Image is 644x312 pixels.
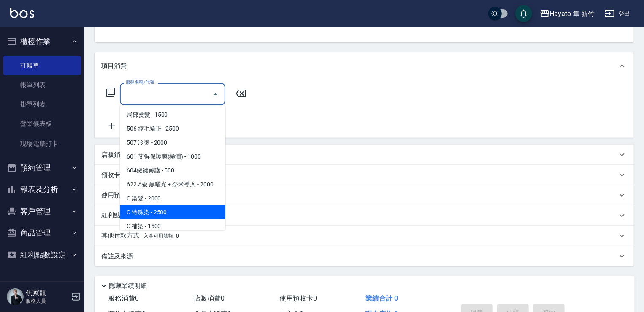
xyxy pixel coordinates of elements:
p: 使用預收卡 [101,191,133,200]
button: 紅利點數設定 [3,244,81,266]
span: 604鏈鍵修護 - 500 [120,164,225,178]
span: 507 冷燙 - 2000 [120,136,225,150]
div: 項目消費 [95,52,634,79]
span: 入金可用餘額: 0 [143,233,179,239]
h5: 焦家龍 [26,289,69,297]
span: C 染髮 - 2000 [120,192,225,205]
div: 紅利點數剩餘點數: 0 [95,205,634,226]
span: 622 A級 黑曜光 + 奈米導入 - 2000 [120,178,225,192]
button: 預約管理 [3,157,81,179]
img: Logo [10,8,34,18]
p: 項目消費 [101,62,127,71]
p: 預收卡販賣 [101,171,133,180]
a: 營業儀表板 [3,114,81,134]
button: 櫃檯作業 [3,30,81,52]
p: 紅利點數 [101,211,152,220]
button: Close [209,88,222,101]
button: 登出 [601,6,634,22]
p: 店販銷售 [101,151,127,159]
label: 服務名稱/代號 [126,79,154,85]
span: C 特殊染 - 2500 [120,205,225,219]
button: save [515,5,532,22]
button: 客戶管理 [3,200,81,222]
span: 店販消費 0 [194,294,225,302]
p: 其他付款方式 [101,231,179,241]
a: 帳單列表 [3,75,81,95]
a: 打帳單 [3,56,81,75]
button: Hayato 隼 新竹 [536,5,598,22]
div: 備註及來源 [95,246,634,266]
div: Hayato 隼 新竹 [550,8,595,19]
span: C 補染 - 1500 [120,219,225,233]
img: Person [7,288,24,305]
button: 商品管理 [3,222,81,244]
p: 備註及來源 [101,252,133,261]
div: 其他付款方式入金可用餘額: 0 [95,226,634,246]
span: 局部燙髮 - 1500 [120,108,225,122]
a: 現場電腦打卡 [3,134,81,153]
a: 掛單列表 [3,95,81,114]
span: 506 縮毛矯正 - 2500 [120,122,225,136]
span: 使用預收卡 0 [280,294,317,302]
div: 使用預收卡 [95,185,634,205]
span: 業績合計 0 [365,294,398,302]
span: 服務消費 0 [108,294,139,302]
button: 報表及分析 [3,178,81,200]
p: 服務人員 [26,297,69,305]
span: 601 艾得保護膜(極潤) - 1000 [120,150,225,164]
div: 店販銷售 [95,145,634,165]
div: 預收卡販賣 [95,165,634,185]
p: 隱藏業績明細 [109,282,147,290]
